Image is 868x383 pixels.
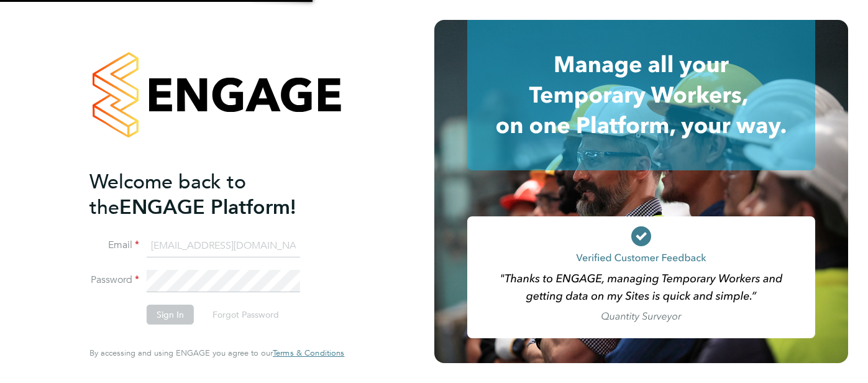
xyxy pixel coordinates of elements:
[89,348,344,358] span: By accessing and using ENGAGE you agree to our
[89,170,246,219] span: Welcome back to the
[147,235,300,257] input: Enter your work email...
[89,239,139,252] label: Email
[273,348,344,358] a: Terms & Conditions
[89,274,139,287] label: Password
[147,305,194,325] button: Sign In
[273,348,344,358] span: Terms & Conditions
[203,305,289,325] button: Forgot Password
[89,169,332,220] h2: ENGAGE Platform!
